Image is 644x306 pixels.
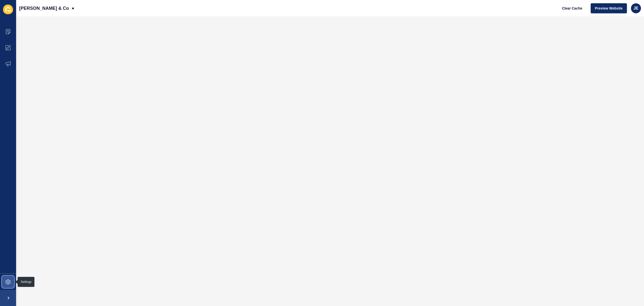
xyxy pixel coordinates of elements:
span: JE [633,6,638,11]
div: Settings [21,280,31,284]
button: Preview Website [591,3,627,13]
button: Clear Cache [558,3,587,13]
span: Preview Website [595,6,623,11]
span: Clear Cache [562,6,582,11]
p: [PERSON_NAME] & Co [19,2,69,15]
